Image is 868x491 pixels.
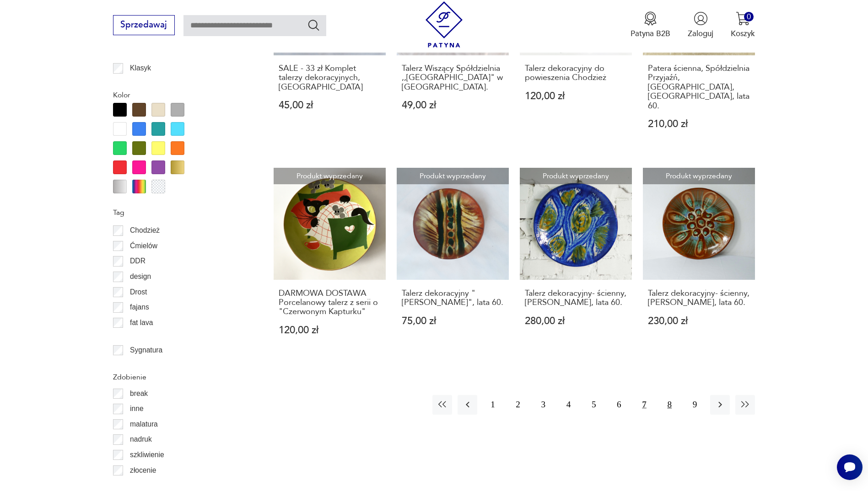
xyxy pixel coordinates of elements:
iframe: Smartsupp widget button [837,454,863,480]
h3: Talerz dekoracyjny do powieszenia Chodzież [525,64,627,83]
img: Ikona medalu [643,11,658,26]
button: 5 [584,395,604,415]
a: Produkt wyprzedanyTalerz dekoracyjny- ścienny, Łysa Góra, lata 60.Talerz dekoracyjny- ścienny, [P... [520,168,632,356]
button: 9 [685,395,705,415]
button: 4 [559,395,578,415]
p: Zdobienie [113,371,248,383]
button: 3 [534,395,553,415]
img: Ikona koszyka [736,11,750,26]
h3: Talerz dekoracyjny- ścienny, [PERSON_NAME], lata 60. [525,289,627,308]
button: 2 [508,395,528,415]
p: 120,00 zł [279,326,381,335]
h3: DARMOWA DOSTAWA Porcelanowy talerz z serii o "Czerwonym Kapturku" [279,289,381,317]
p: Koszyk [731,28,755,39]
p: DDR [130,255,146,267]
a: Produkt wyprzedanyTalerz dekoracyjny "Łysa Góra", lata 60.Talerz dekoracyjny "[PERSON_NAME]", lat... [397,168,509,356]
p: złocenie [130,464,156,476]
p: 49,00 zł [402,101,504,110]
p: Zaloguj [688,28,713,39]
h3: SALE - 33 zł Komplet talerzy dekoracyjnych, [GEOGRAPHIC_DATA] [279,64,381,92]
button: Sprzedawaj [113,15,175,35]
button: Patyna B2B [631,11,670,39]
button: 8 [660,395,679,415]
p: Chodzież [130,224,160,236]
p: fajans [130,301,149,313]
img: Ikonka użytkownika [694,11,708,26]
p: 45,00 zł [279,101,381,110]
p: Drost [130,286,147,298]
h3: Patera ścienna, Spółdzielnia Przyjaźń, [GEOGRAPHIC_DATA], [GEOGRAPHIC_DATA], lata 60. [648,64,750,111]
p: 75,00 zł [402,316,504,326]
h3: Talerz dekoracyjny- ścienny, [PERSON_NAME], lata 60. [648,289,750,308]
p: 210,00 zł [648,119,750,129]
p: 230,00 zł [648,316,750,326]
p: Ćmielów [130,240,157,252]
p: Kolor [113,89,248,101]
a: Sprzedawaj [113,22,175,29]
p: fat lava [130,317,153,329]
button: Szukaj [307,18,320,32]
p: inne [130,403,143,415]
p: break [130,388,148,400]
button: 7 [634,395,654,415]
p: Klasyk [130,62,151,74]
button: 6 [609,395,629,415]
p: Patyna B2B [631,28,670,39]
p: design [130,271,151,283]
a: Produkt wyprzedanyDARMOWA DOSTAWA Porcelanowy talerz z serii o "Czerwonym Kapturku"DARMOWA DOSTAW... [274,168,386,356]
a: Ikona medaluPatyna B2B [631,11,670,39]
p: szkliwienie [130,449,164,461]
p: Sygnatura [130,344,162,356]
p: malatura [130,418,158,430]
h3: Talerz Wiszący Spółdzielnia ,,[GEOGRAPHIC_DATA]" w [GEOGRAPHIC_DATA]. [402,64,504,92]
button: Zaloguj [688,11,713,39]
p: Tag [113,207,248,219]
h3: Talerz dekoracyjny "[PERSON_NAME]", lata 60. [402,289,504,308]
p: nadruk [130,433,152,445]
a: Produkt wyprzedanyTalerz dekoracyjny- ścienny, Łysa Góra, lata 60.Talerz dekoracyjny- ścienny, [P... [643,168,755,356]
div: 0 [744,12,754,21]
p: 120,00 zł [525,91,627,101]
button: 1 [483,395,502,415]
img: Patyna - sklep z meblami i dekoracjami vintage [421,1,467,48]
p: 280,00 zł [525,316,627,326]
button: 0Koszyk [731,11,755,39]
